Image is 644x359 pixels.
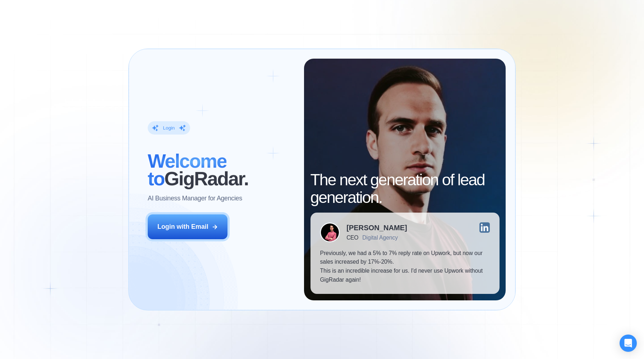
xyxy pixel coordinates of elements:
p: AI Business Manager for Agencies [148,194,242,203]
div: Open Intercom Messenger [620,335,637,352]
h2: ‍ GigRadar. [148,152,294,188]
div: [PERSON_NAME] [346,224,407,231]
div: CEO [346,235,358,241]
div: Login [163,124,175,131]
button: Login with Email [148,214,227,239]
div: Digital Agency [362,235,398,241]
div: Login with Email [157,222,208,231]
h2: The next generation of lead generation. [310,171,500,206]
p: Previously, we had a 5% to 7% reply rate on Upwork, but now our sales increased by 17%-20%. This ... [320,249,489,285]
span: Welcome to [148,150,226,189]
